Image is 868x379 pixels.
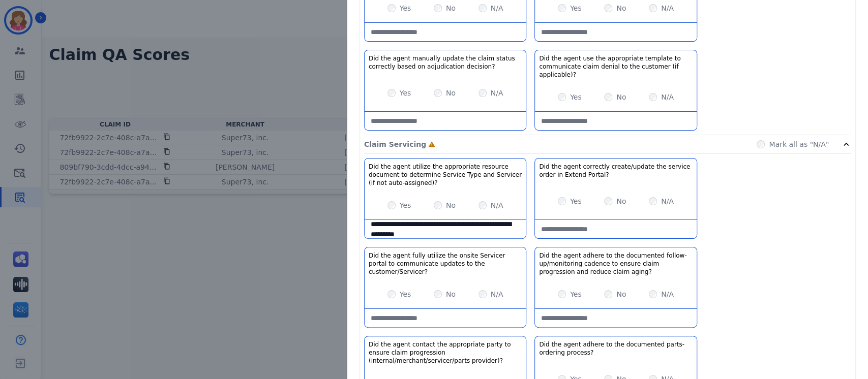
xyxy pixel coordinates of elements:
label: No [446,289,456,299]
label: N/A [491,88,503,98]
label: No [616,92,626,102]
label: N/A [661,289,674,299]
h3: Did the agent correctly create/update the service order in Extend Portal? [539,163,692,179]
label: No [616,289,626,299]
label: Yes [400,289,411,299]
label: Yes [400,88,411,98]
label: No [446,88,456,98]
label: Yes [570,92,582,102]
h3: Did the agent adhere to the documented follow-up/monitoring cadence to ensure claim progression a... [539,251,692,276]
label: Mark all as "N/A" [769,139,829,149]
label: N/A [661,3,674,13]
h3: Did the agent utilize the appropriate resource document to determine Service Type and Servicer (i... [369,163,522,187]
label: Yes [400,200,411,210]
label: No [616,3,626,13]
label: N/A [491,289,503,299]
label: Yes [400,3,411,13]
h3: Did the agent adhere to the documented parts-ordering process? [539,340,692,357]
label: No [616,196,626,206]
label: N/A [661,196,674,206]
label: No [446,3,456,13]
label: No [446,200,456,210]
label: Yes [570,196,582,206]
h3: Did the agent manually update the claim status correctly based on adjudication decision? [369,54,522,71]
label: Yes [570,289,582,299]
h3: Did the agent use the appropriate template to communicate claim denial to the customer (if applic... [539,54,692,79]
h3: Did the agent contact the appropriate party to ensure claim progression (internal/merchant/servic... [369,340,522,365]
label: N/A [491,3,503,13]
label: N/A [661,92,674,102]
h3: Did the agent fully utilize the onsite Servicer portal to communicate updates to the customer/Ser... [369,251,522,276]
label: Yes [570,3,582,13]
p: Claim Servicing [364,139,426,149]
label: N/A [491,200,503,210]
